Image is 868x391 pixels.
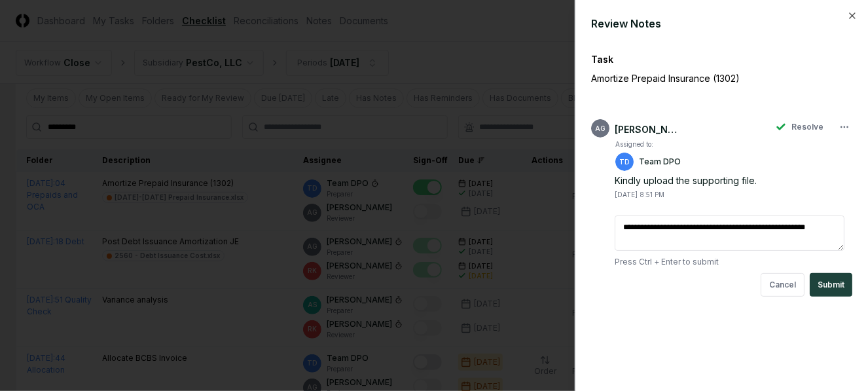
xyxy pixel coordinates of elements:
button: Resolve [768,115,831,139]
div: [DATE] 8:51 PM [615,190,664,200]
div: [PERSON_NAME] [615,122,680,136]
span: TD [619,157,630,167]
div: Kindly upload the supporting file. [615,174,852,187]
div: Task [591,52,852,66]
p: Amortize Prepaid Insurance (1302) [591,71,807,85]
p: Team DPO [639,156,681,168]
span: AG [595,124,606,134]
td: Assigned to: [615,139,681,150]
div: Review Notes [591,16,852,31]
span: Resolve [791,121,823,133]
button: Submit [810,273,852,297]
p: Press Ctrl + Enter to submit [615,256,852,268]
button: Cancel [761,273,805,297]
